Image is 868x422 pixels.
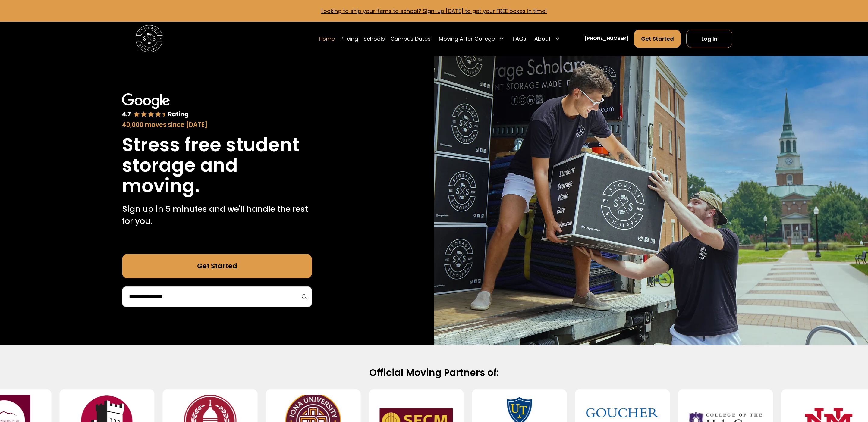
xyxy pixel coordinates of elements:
[136,25,163,52] img: Storage Scholars main logo
[634,30,681,48] a: Get Started
[584,35,628,42] a: [PHONE_NUMBER]
[321,7,547,15] a: Looking to ship your items to school? Sign-up [DATE] to get your FREE boxes in time!
[122,254,312,278] a: Get Started
[513,29,526,48] a: FAQs
[534,35,551,43] div: About
[217,367,651,379] h2: Official Moving Partners of:
[122,135,312,196] h1: Stress free student storage and moving.
[439,35,495,43] div: Moving After College
[136,25,163,52] a: home
[532,29,563,48] div: About
[122,203,312,227] p: Sign up in 5 minutes and we'll handle the rest for you.
[122,93,189,119] img: Google 4.7 star rating
[686,30,732,48] a: Log In
[363,29,385,48] a: Schools
[319,29,335,48] a: Home
[436,29,507,48] div: Moving After College
[434,56,868,345] img: Storage Scholars makes moving and storage easy.
[122,120,312,129] div: 40,000 moves since [DATE]
[340,29,358,48] a: Pricing
[390,29,431,48] a: Campus Dates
